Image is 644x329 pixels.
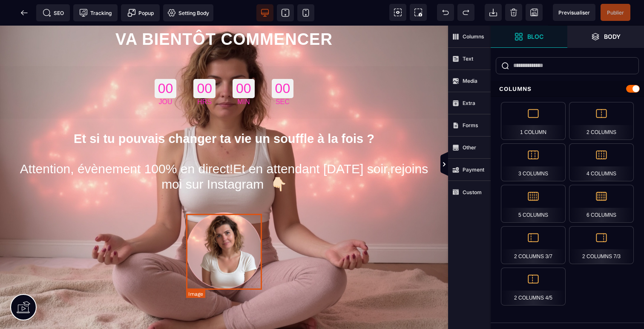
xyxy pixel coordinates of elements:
span: rejoins moi sur Instagram 👇🏻 [161,136,428,166]
span: Publier [607,9,624,16]
span: Open Layer Manager [567,26,644,48]
div: 2 Columns 4/5 [501,268,566,306]
strong: Extra [463,100,475,106]
strong: Body [604,33,621,40]
strong: Custom [463,189,482,195]
span: Attention, évènement 100% en direct! [20,136,233,150]
div: MIN [233,73,255,80]
span: Preview [553,4,595,21]
span: Popup [127,9,154,17]
strong: Media [463,78,477,84]
span: Open Blocks [491,26,567,48]
div: Columns [491,81,644,97]
span: Tracking [79,9,112,17]
div: 2 Columns 3/7 [501,226,566,264]
span: Screenshot [410,4,427,21]
strong: Text [463,55,473,62]
strong: Forms [463,122,478,128]
div: 00 [155,53,177,73]
span: Previsualiser [558,9,590,16]
strong: Other [463,144,476,151]
div: 00 [272,53,294,73]
div: 00 [193,53,216,73]
strong: Bloc [527,33,543,40]
div: SEC [272,73,294,80]
div: 5 Columns [501,185,566,223]
div: 2 Columns 7/3 [569,226,634,264]
strong: Columns [463,33,484,40]
div: 00 [233,53,255,73]
div: 4 Columns [569,143,634,181]
div: 2 Columns [569,102,634,140]
span: SEO [43,9,64,17]
div: 6 Columns [569,185,634,223]
span: Setting Body [167,9,209,17]
div: HRS [193,73,216,80]
div: 1 Column [501,102,566,140]
div: 3 Columns [501,143,566,181]
strong: Payment [463,166,484,173]
img: 34c15ee7ae26b657e95fd2971dd838f4_Copie_de_Systeme.io_Social_Media_Icons_(250_x_250_px)-2.png [186,187,262,263]
b: Et si tu pouvais changer ta vie un souffle à la fois ? [74,106,374,120]
span: View components [389,4,406,21]
div: JOU [155,73,177,80]
span: Et en attendant [DATE] soir, [233,136,391,150]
